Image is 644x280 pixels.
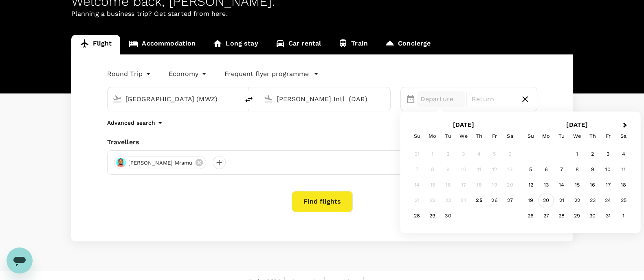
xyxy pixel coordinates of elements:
[409,147,425,162] div: Not available Sunday, August 31st, 2025
[292,191,353,212] button: Find flights
[409,193,425,208] div: Not available Sunday, September 21st, 2025
[409,162,425,178] div: Not available Sunday, September 7th, 2025
[616,178,631,193] div: Choose Saturday, October 18th, 2025
[538,178,554,193] div: Choose Monday, October 13th, 2025
[523,193,538,208] div: Choose Sunday, October 19th, 2025
[456,147,471,162] div: Not available Wednesday, September 3rd, 2025
[619,119,632,132] button: Next Month
[456,178,471,193] div: Not available Wednesday, September 17th, 2025
[569,193,585,208] div: Choose Wednesday, October 22nd, 2025
[385,98,386,100] button: Open
[523,128,538,144] div: Sunday
[123,159,198,167] span: [PERSON_NAME] Mramu
[440,162,456,178] div: Not available Tuesday, September 9th, 2025
[125,93,222,105] input: Depart from
[523,147,631,224] div: Month October, 2025
[554,162,569,178] div: Choose Tuesday, October 7th, 2025
[616,208,631,224] div: Choose Saturday, November 1st, 2025
[569,178,585,193] div: Choose Wednesday, October 15th, 2025
[277,93,373,105] input: Going to
[600,128,616,144] div: Friday
[600,147,616,162] div: Choose Friday, October 3rd, 2025
[440,208,456,224] div: Choose Tuesday, September 30th, 2025
[204,35,266,54] a: Long stay
[420,94,462,104] p: Departure
[440,128,456,144] div: Tuesday
[409,178,425,193] div: Not available Sunday, September 14th, 2025
[471,128,487,144] div: Thursday
[554,208,569,224] div: Choose Tuesday, October 28th, 2025
[600,162,616,178] div: Choose Friday, October 10th, 2025
[116,158,126,167] img: avatar-66a92a0b57fa5.jpeg
[239,90,259,109] button: delete
[520,121,634,128] h2: [DATE]
[107,67,153,80] div: Round Trip
[616,147,631,162] div: Choose Saturday, October 4th, 2025
[600,178,616,193] div: Choose Friday, October 17th, 2025
[538,193,554,208] div: Choose Monday, October 20th, 2025
[425,178,440,193] div: Not available Monday, September 15th, 2025
[585,162,600,178] div: Choose Thursday, October 9th, 2025
[569,208,585,224] div: Choose Wednesday, October 29th, 2025
[267,35,330,54] a: Car rental
[585,193,600,208] div: Choose Thursday, October 23rd, 2025
[330,35,376,54] a: Train
[71,9,573,19] p: Planning a business trip? Get started from here.
[107,119,155,127] p: Advanced search
[502,178,518,193] div: Not available Saturday, September 20th, 2025
[502,193,518,208] div: Choose Saturday, September 27th, 2025
[538,128,554,144] div: Monday
[456,193,471,208] div: Not available Wednesday, September 24th, 2025
[456,162,471,178] div: Not available Wednesday, September 10th, 2025
[456,128,471,144] div: Wednesday
[538,162,554,178] div: Choose Monday, October 6th, 2025
[114,156,207,169] div: [PERSON_NAME] Mramu
[471,178,487,193] div: Not available Thursday, September 18th, 2025
[600,193,616,208] div: Choose Friday, October 24th, 2025
[376,35,439,54] a: Concierge
[569,128,585,144] div: Wednesday
[71,35,121,54] a: Flight
[585,147,600,162] div: Choose Thursday, October 2nd, 2025
[440,178,456,193] div: Not available Tuesday, September 16th, 2025
[502,128,518,144] div: Saturday
[409,208,425,224] div: Choose Sunday, September 28th, 2025
[554,193,569,208] div: Choose Tuesday, October 21st, 2025
[585,208,600,224] div: Choose Thursday, October 30th, 2025
[616,128,631,144] div: Saturday
[502,162,518,178] div: Not available Saturday, September 13th, 2025
[487,128,502,144] div: Friday
[502,147,518,162] div: Not available Saturday, September 6th, 2025
[523,208,538,224] div: Choose Sunday, October 26th, 2025
[425,162,440,178] div: Not available Monday, September 8th, 2025
[554,128,569,144] div: Tuesday
[523,162,538,178] div: Choose Sunday, October 5th, 2025
[616,193,631,208] div: Choose Saturday, October 25th, 2025
[585,178,600,193] div: Choose Thursday, October 16th, 2025
[7,247,33,273] iframe: Button to launch messaging window
[523,178,538,193] div: Choose Sunday, October 12th, 2025
[569,162,585,178] div: Choose Wednesday, October 8th, 2025
[425,193,440,208] div: Not available Monday, September 22nd, 2025
[554,178,569,193] div: Choose Tuesday, October 14th, 2025
[585,128,600,144] div: Thursday
[409,147,518,224] div: Month September, 2025
[471,162,487,178] div: Not available Thursday, September 11th, 2025
[425,208,440,224] div: Choose Monday, September 29th, 2025
[120,35,204,54] a: Accommodation
[487,178,502,193] div: Not available Friday, September 19th, 2025
[407,121,521,128] h2: [DATE]
[471,147,487,162] div: Not available Thursday, September 4th, 2025
[224,69,319,79] button: Frequent flyer programme
[600,208,616,224] div: Choose Friday, October 31st, 2025
[472,94,513,104] p: Return
[107,118,165,128] button: Advanced search
[487,162,502,178] div: Not available Friday, September 12th, 2025
[233,98,235,100] button: Open
[471,193,487,208] div: Choose Thursday, September 25th, 2025
[487,193,502,208] div: Choose Friday, September 26th, 2025
[169,67,208,80] div: Economy
[616,162,631,178] div: Choose Saturday, October 11th, 2025
[425,128,440,144] div: Monday
[538,208,554,224] div: Choose Monday, October 27th, 2025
